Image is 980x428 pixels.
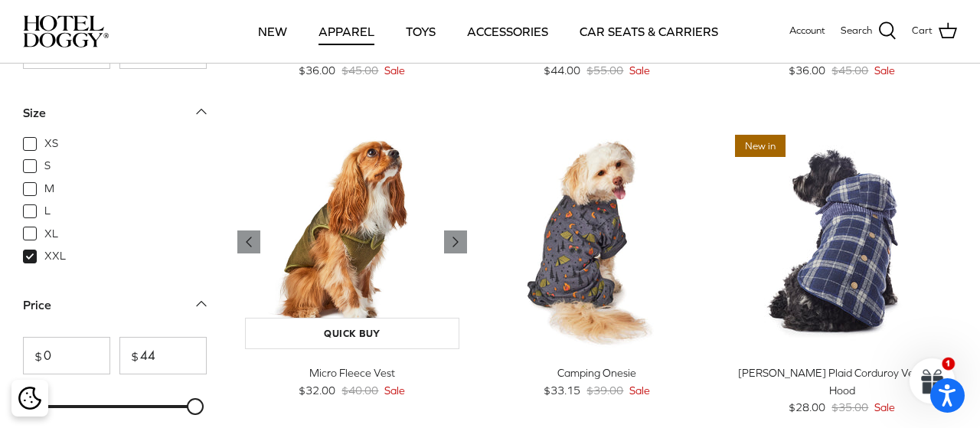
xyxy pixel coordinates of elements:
[44,158,51,174] span: S
[727,364,957,399] div: [PERSON_NAME] Plaid Corduroy Vest with Hood
[237,127,467,357] a: Micro Fleece Vest
[874,399,895,416] span: Sale
[237,364,467,399] a: Micro Fleece Vest $32.00 $40.00 Sale
[789,62,825,79] span: $36.00
[841,23,872,39] span: Search
[44,227,58,242] span: XL
[831,399,868,416] span: $35.00
[544,382,580,399] span: $33.15
[244,5,301,57] a: NEW
[392,5,449,57] a: TOYS
[586,62,623,79] span: $55.00
[444,230,467,253] a: Previous
[586,382,623,399] span: $39.00
[305,5,388,57] a: APPAREL
[384,62,405,79] span: Sale
[119,337,207,375] input: To
[245,135,299,157] span: 20% off
[299,62,335,79] span: $36.00
[482,127,712,357] a: Camping Onesie
[789,399,825,416] span: $28.00
[831,62,868,79] span: $45.00
[727,364,957,416] a: [PERSON_NAME] Plaid Corduroy Vest with Hood $28.00 $35.00 Sale
[237,230,260,253] a: Previous
[23,293,207,328] a: Price
[23,15,109,47] img: hoteldoggycom
[23,337,110,375] input: From
[16,385,43,412] button: Cookie policy
[789,25,825,36] span: Account
[44,136,58,152] span: XS
[299,382,335,399] span: $32.00
[912,21,957,41] a: Cart
[735,135,786,157] span: New in
[874,62,895,79] span: Sale
[44,181,54,197] span: M
[482,364,712,381] div: Camping Onesie
[237,364,467,381] div: Micro Fleece Vest
[245,318,459,349] a: Quick buy
[566,5,732,57] a: CAR SEATS & CARRIERS
[44,249,66,264] span: XXL
[44,204,51,219] span: L
[341,62,378,79] span: $45.00
[23,296,51,315] div: Price
[341,382,378,399] span: $40.00
[120,350,139,362] span: $
[629,62,650,79] span: Sale
[482,364,712,399] a: Camping Onesie $33.15 $39.00 Sale
[11,380,48,417] div: Cookie policy
[23,101,207,136] a: Size
[789,23,825,39] a: Account
[18,387,41,410] img: Cookie policy
[24,350,42,362] span: $
[912,23,933,39] span: Cart
[384,382,405,399] span: Sale
[23,103,46,123] div: Size
[453,5,562,57] a: ACCESSORIES
[727,127,957,357] a: Melton Plaid Corduroy Vest with Hood
[629,382,650,399] span: Sale
[490,135,544,157] span: 15% off
[544,62,580,79] span: $44.00
[841,21,897,41] a: Search
[227,5,748,57] div: Primary navigation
